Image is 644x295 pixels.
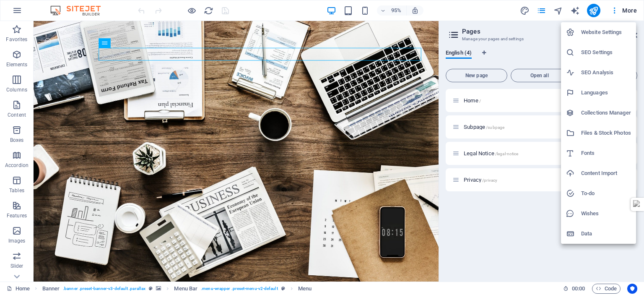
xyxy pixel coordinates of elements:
[581,188,631,198] h6: To-do
[581,68,631,78] h6: SEO Analysis
[581,88,631,98] h6: Languages
[581,229,631,239] h6: Data
[581,128,631,138] h6: Files & Stock Photos
[581,27,631,37] h6: Website Settings
[581,108,631,118] h6: Collections Manager
[581,47,631,57] h6: SEO Settings
[581,209,631,219] h6: Wishes
[581,148,631,158] h6: Fonts
[581,168,631,178] h6: Content Import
